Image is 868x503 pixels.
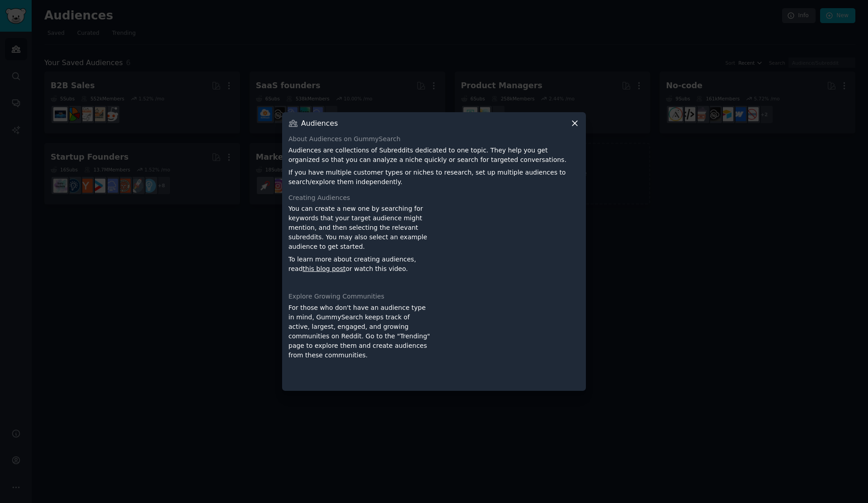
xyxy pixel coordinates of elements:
div: About Audiences on GummySearch [288,134,580,144]
div: Creating Audiences [288,193,580,203]
p: Audiences are collections of Subreddits dedicated to one topic. They help you get organized so th... [288,146,580,165]
p: You can create a new one by searching for keywords that your target audience might mention, and t... [288,204,431,251]
div: Explore Growing Communities [288,292,580,301]
p: To learn more about creating audiences, read or watch this video. [288,255,431,274]
p: If you have multiple customer types or niches to research, set up multiple audiences to search/ex... [288,168,580,187]
div: For those who don't have an audience type in mind, GummySearch keeps track of active, largest, en... [288,303,431,384]
a: this blog post [303,265,346,272]
h3: Audiences [301,119,338,128]
iframe: YouTube video player [437,204,580,285]
iframe: YouTube video player [437,303,580,384]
